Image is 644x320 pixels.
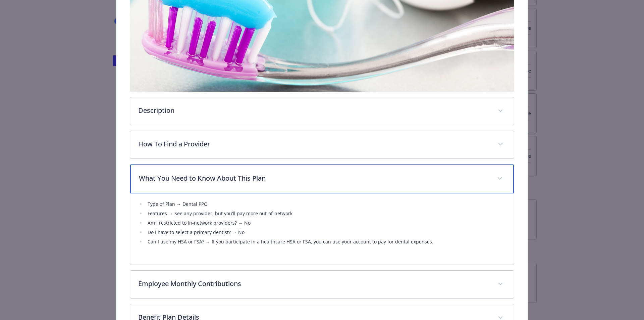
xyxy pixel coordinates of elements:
p: Employee Monthly Contributions [138,279,490,289]
p: Description [138,105,490,116]
li: Features → See any provider, but you’ll pay more out-of-network [146,210,506,218]
div: Description [130,97,514,125]
p: How To Find a Provider [138,139,490,149]
li: Do I have to select a primary dentist? → No [146,228,506,236]
li: Type of Plan → Dental PPO [146,200,506,208]
div: Employee Monthly Contributions [130,271,514,298]
div: What You Need to Know About This Plan [130,165,514,193]
div: How To Find a Provider [130,131,514,158]
li: Am I restricted to in-network providers? → No [146,219,506,227]
p: What You Need to Know About This Plan [139,173,489,183]
div: What You Need to Know About This Plan [130,193,514,265]
li: Can I use my HSA or FSA? → If you participate in a healthcare HSA or FSA, you can use your accoun... [146,238,506,246]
